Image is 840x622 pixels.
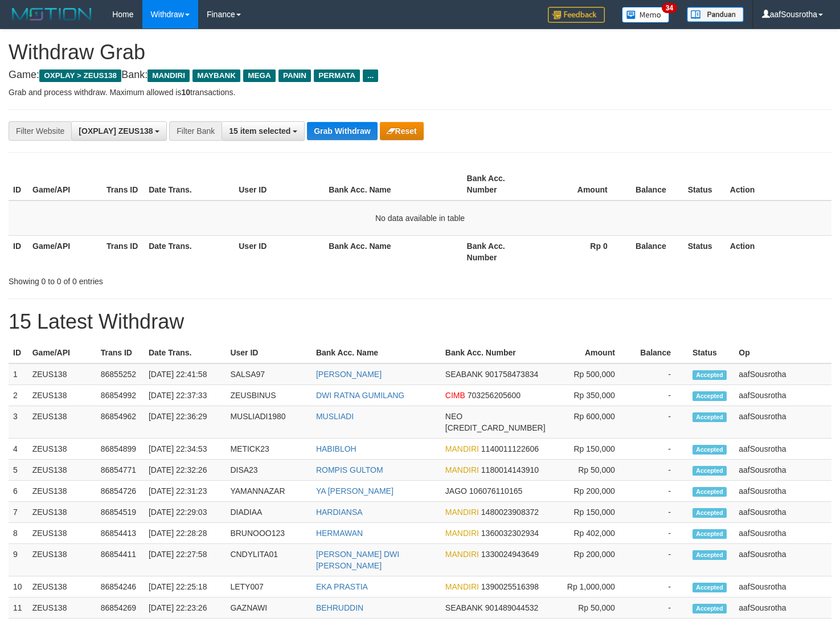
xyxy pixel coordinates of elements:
[226,523,312,544] td: BRUNOOO123
[28,460,96,481] td: ZEUS138
[28,363,96,385] td: ZEUS138
[226,481,312,502] td: YAMANNAZAR
[468,391,521,400] span: Copy 703256205600 to clipboard
[481,444,539,453] span: Copy 1140011122606 to clipboard
[9,168,28,200] th: ID
[226,502,312,523] td: DIADIAA
[380,122,424,140] button: Reset
[632,544,688,576] td: -
[96,460,144,481] td: 86854771
[693,550,727,560] span: Accepted
[144,363,226,385] td: [DATE] 22:41:58
[445,603,483,612] span: SEABANK
[28,523,96,544] td: ZEUS138
[632,502,688,523] td: -
[9,544,28,576] td: 9
[726,168,831,200] th: Action
[693,604,727,613] span: Accepted
[144,544,226,576] td: [DATE] 22:27:58
[9,598,28,619] td: 11
[548,7,605,23] img: Feedback.jpg
[550,385,632,406] td: Rp 350,000
[144,460,226,481] td: [DATE] 22:32:26
[481,508,539,517] span: Copy 1480023908372 to clipboard
[96,523,144,544] td: 86854413
[144,576,226,598] td: [DATE] 22:25:18
[481,529,539,538] span: Copy 1360032302934 to clipboard
[688,342,734,363] th: Status
[734,598,831,619] td: aafSousrotha
[9,121,71,141] div: Filter Website
[226,385,312,406] td: ZEUSBINUS
[147,69,190,82] span: MANDIRI
[226,439,312,460] td: METICK23
[632,523,688,544] td: -
[734,544,831,576] td: aafSousrotha
[550,439,632,460] td: Rp 150,000
[683,168,726,200] th: Status
[234,168,324,200] th: User ID
[229,126,290,136] span: 15 item selected
[9,576,28,598] td: 10
[9,523,28,544] td: 8
[625,168,683,200] th: Balance
[734,523,831,544] td: aafSousrotha
[9,406,28,439] td: 3
[550,460,632,481] td: Rp 50,000
[144,439,226,460] td: [DATE] 22:34:53
[693,583,727,592] span: Accepted
[316,370,382,379] a: [PERSON_NAME]
[693,412,727,422] span: Accepted
[226,342,312,363] th: User ID
[9,271,342,287] div: Showing 0 to 0 of 0 entries
[312,342,441,363] th: Bank Acc. Name
[683,235,726,268] th: Status
[481,550,539,559] span: Copy 1330024943649 to clipboard
[9,6,95,23] img: MOTION_logo.png
[550,342,632,363] th: Amount
[144,598,226,619] td: [DATE] 22:23:26
[102,168,144,200] th: Trans ID
[316,412,354,421] a: MUSLIADI
[734,460,831,481] td: aafSousrotha
[445,582,479,591] span: MANDIRI
[632,363,688,385] td: -
[96,544,144,576] td: 86854411
[632,598,688,619] td: -
[693,466,727,476] span: Accepted
[316,444,357,453] a: HABIBLOH
[28,598,96,619] td: ZEUS138
[278,69,311,82] span: PANIN
[316,529,363,538] a: HERMAWAN
[96,406,144,439] td: 86854962
[9,310,831,333] h1: 15 Latest Withdraw
[9,385,28,406] td: 2
[734,406,831,439] td: aafSousrotha
[363,69,378,82] span: ...
[28,235,102,268] th: Game/API
[445,412,462,421] span: NEO
[316,550,399,570] a: [PERSON_NAME] DWI [PERSON_NAME]
[481,465,539,474] span: Copy 1180014143910 to clipboard
[102,235,144,268] th: Trans ID
[632,460,688,481] td: -
[226,544,312,576] td: CNDYLITA01
[550,406,632,439] td: Rp 600,000
[28,502,96,523] td: ZEUS138
[144,385,226,406] td: [DATE] 22:37:33
[316,486,394,496] a: YA [PERSON_NAME]
[226,406,312,439] td: MUSLIADI1980
[536,168,625,200] th: Amount
[9,200,831,236] td: No data available in table
[28,544,96,576] td: ZEUS138
[693,391,727,401] span: Accepted
[550,544,632,576] td: Rp 200,000
[550,523,632,544] td: Rp 402,000
[693,529,727,539] span: Accepted
[96,363,144,385] td: 86855252
[445,370,483,379] span: SEABANK
[144,342,226,363] th: Date Trans.
[445,423,546,432] span: Copy 5859457168856576 to clipboard
[71,121,167,141] button: [OXPLAY] ZEUS138
[481,582,539,591] span: Copy 1390025516398 to clipboard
